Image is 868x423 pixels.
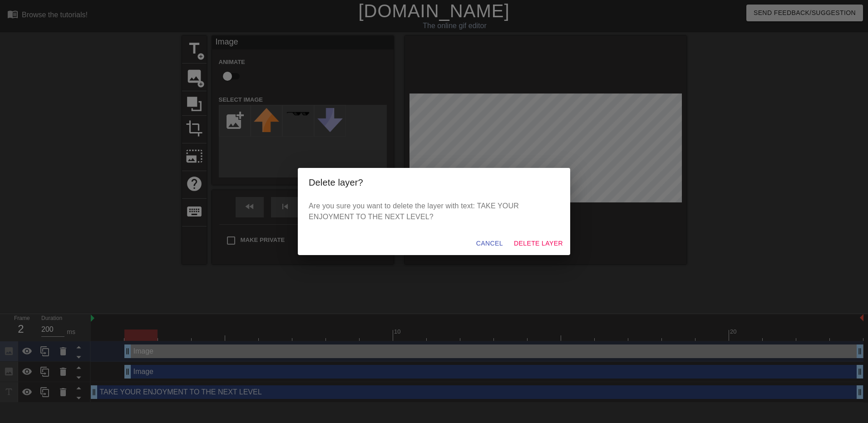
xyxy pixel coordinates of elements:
[309,201,559,222] p: Are you sure you want to delete the layer with text: TAKE YOUR ENJOYMENT TO THE NEXT LEVEL?
[514,238,563,249] span: Delete Layer
[309,175,559,190] h2: Delete layer?
[476,238,503,249] span: Cancel
[510,235,567,252] button: Delete Layer
[473,235,507,252] button: Cancel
